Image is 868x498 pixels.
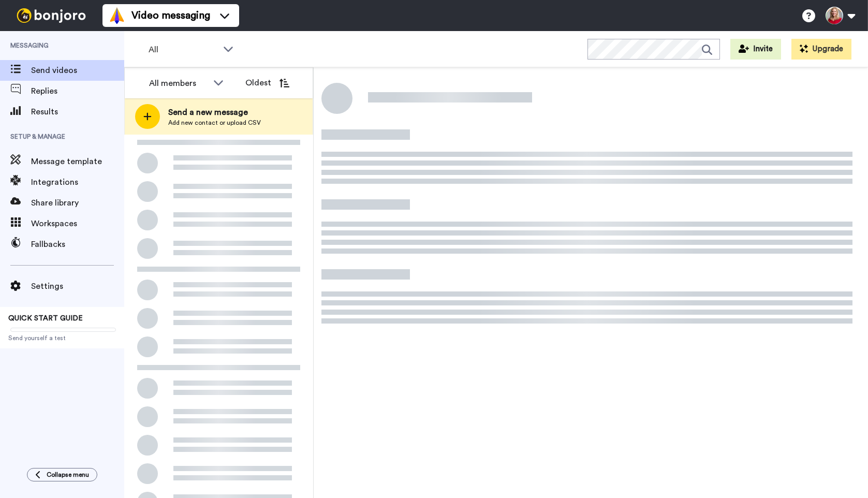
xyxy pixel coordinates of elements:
[31,155,124,168] span: Message template
[730,39,781,60] button: Invite
[31,85,124,97] span: Replies
[238,72,297,93] button: Oldest
[109,7,125,24] img: vm-color.svg
[12,8,90,23] img: bj-logo-header-white.svg
[168,106,261,119] span: Send a new message
[31,176,124,188] span: Integrations
[8,334,116,342] span: Send yourself a test
[131,8,210,23] span: Video messaging
[149,77,208,90] div: All members
[31,197,124,209] span: Share library
[31,280,124,292] span: Settings
[31,64,124,77] span: Send videos
[27,468,97,481] button: Collapse menu
[8,315,83,322] span: QUICK START GUIDE
[47,471,89,479] span: Collapse menu
[31,238,124,251] span: Fallbacks
[31,106,124,118] span: Results
[168,119,261,127] span: Add new contact or upload CSV
[791,39,851,60] button: Upgrade
[149,43,218,56] span: All
[31,217,124,230] span: Workspaces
